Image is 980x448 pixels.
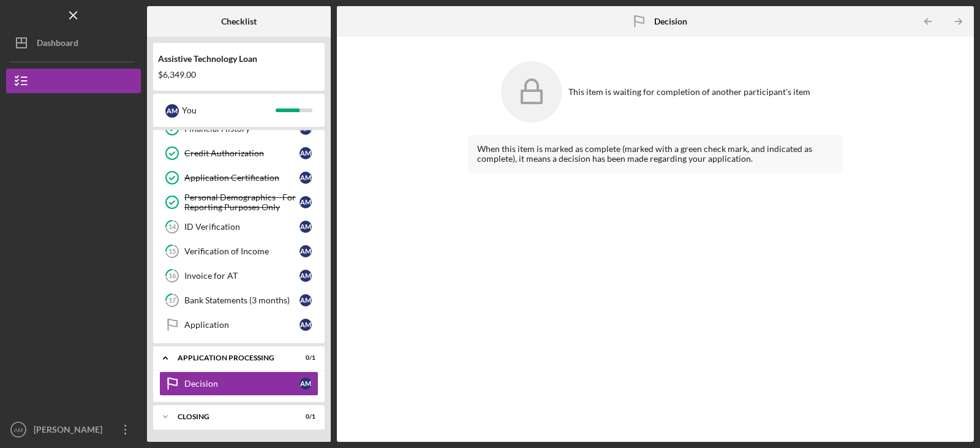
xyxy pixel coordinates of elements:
[184,246,300,256] div: Verification of Income
[300,221,312,233] div: A M
[184,173,300,183] div: Application Certification
[300,245,312,257] div: A M
[468,135,843,173] div: When this item is marked as complete (marked with a green check mark, and indicated as complete),...
[184,222,300,232] div: ID Verification
[159,141,318,165] a: Credit AuthorizationAM
[184,379,300,389] div: Decision
[184,271,300,281] div: Invoice for AT
[178,354,285,362] div: Application Processing
[159,239,318,264] a: 15Verification of IncomeAM
[6,417,141,442] button: AM[PERSON_NAME]
[168,223,176,231] tspan: 14
[14,427,23,433] text: AM
[184,192,300,212] div: Personal Demographics - For Reporting Purposes Only
[300,172,312,184] div: A M
[300,294,312,306] div: A M
[300,378,312,390] div: A M
[293,413,315,420] div: 0 / 1
[159,313,318,337] a: ApplicationAM
[159,264,318,288] a: 16Invoice for ATAM
[165,104,179,118] div: A M
[568,87,810,97] div: This item is waiting for completion of another participant's item
[158,54,320,64] div: Assistive Technology Loan
[184,295,300,305] div: Bank Statements (3 months)
[159,165,318,190] a: Application CertificationAM
[184,320,300,330] div: Application
[300,147,312,159] div: A M
[159,215,318,239] a: 14ID VerificationAM
[168,297,176,305] tspan: 17
[37,31,78,58] div: Dashboard
[178,413,285,420] div: Closing
[300,270,312,282] div: A M
[168,248,176,256] tspan: 15
[300,319,312,331] div: A M
[221,17,257,26] b: Checklist
[182,100,276,121] div: You
[159,288,318,313] a: 17Bank Statements (3 months)AM
[159,371,318,396] a: DecisionAM
[31,417,110,445] div: [PERSON_NAME]
[159,190,318,215] a: Personal Demographics - For Reporting Purposes OnlyAM
[184,148,300,158] div: Credit Authorization
[158,70,320,80] div: $6,349.00
[300,196,312,208] div: A M
[6,31,141,55] button: Dashboard
[168,272,176,280] tspan: 16
[654,17,687,26] b: Decision
[293,354,315,362] div: 0 / 1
